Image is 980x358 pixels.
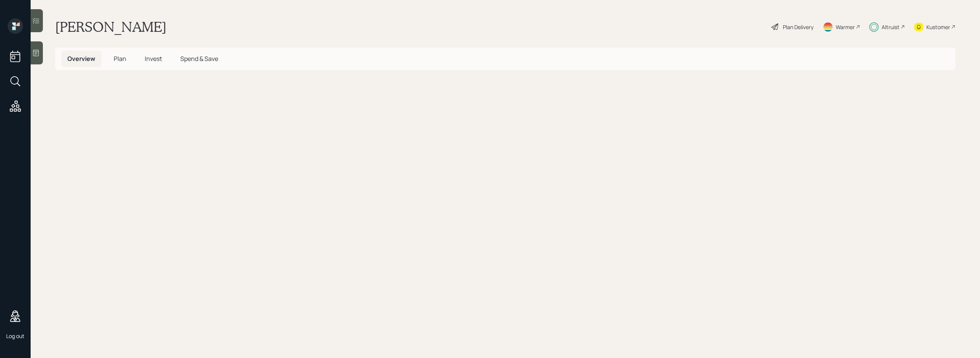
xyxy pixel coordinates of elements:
div: Warmer [836,23,855,31]
h1: [PERSON_NAME] [55,18,167,35]
span: Invest [145,54,162,63]
span: Overview [67,54,95,63]
div: Log out [6,332,24,340]
div: Plan Delivery [783,23,813,31]
span: Plan [114,54,126,63]
div: Altruist [882,23,900,31]
span: Spend & Save [180,54,218,63]
div: Kustomer [926,23,950,31]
